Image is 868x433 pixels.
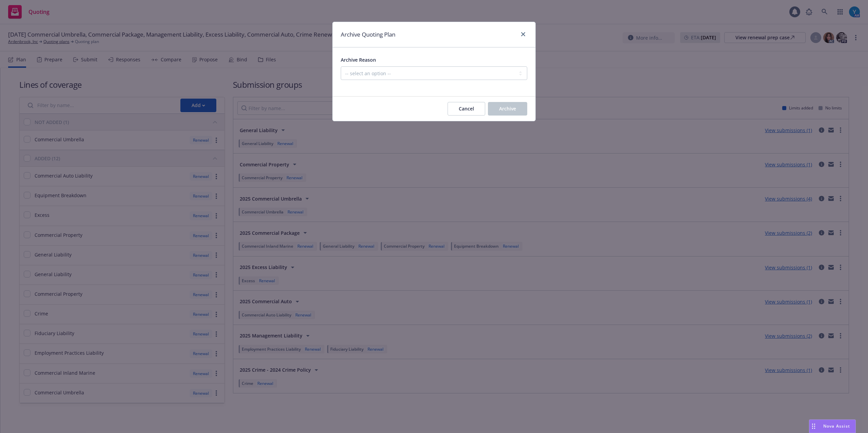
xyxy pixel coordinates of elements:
[341,30,395,39] h1: Archive Quoting Plan
[499,105,516,112] span: Archive
[809,420,818,433] div: Drag to move
[519,30,527,38] a: close
[823,423,850,429] span: Nova Assist
[488,102,527,116] button: Archive
[459,105,474,112] span: Cancel
[341,57,376,63] span: Archive Reason
[809,419,856,433] button: Nova Assist
[448,102,485,116] button: Cancel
